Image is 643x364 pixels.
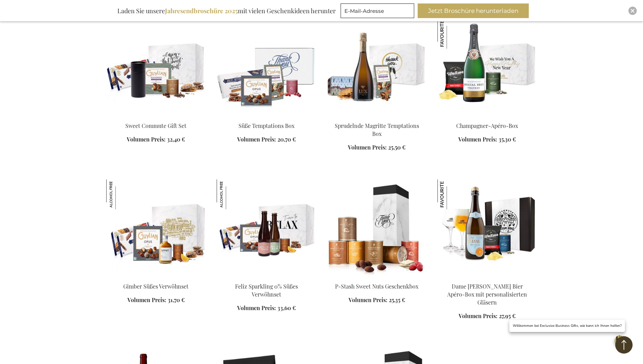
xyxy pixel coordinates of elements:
a: Volumen Preis: 27,95 € [459,312,516,320]
span: 25,50 € [388,144,406,151]
div: Close [628,7,637,15]
a: P-Stash Sweet Nuts Geschenkbox [335,283,418,290]
a: Sprudelnde Magritte Temptations Box [335,122,419,137]
span: Volumen Preis: [237,304,276,312]
span: Volumen Preis: [237,136,276,143]
span: Volumen Preis: [127,296,166,304]
a: P-Stash Sweet Nuts Gift Box [327,274,426,281]
span: 25,35 € [389,296,405,304]
a: Gimber Sweet Indulgence Set Gimber Süßes Verwöhnset [106,274,206,281]
a: Dame Jeanne Champagne Beer Apéro Box With Personalised Glasses Dame Jeanne Brut Bier Apéro-Box mi... [437,274,537,281]
img: Feliz Sparkling 0% Sweet Indulgence Set [217,179,316,277]
a: Dame [PERSON_NAME] Bier Apéro-Box mit personalisierten Gläsern [447,283,527,306]
span: Volumen Preis: [459,312,498,319]
button: Jetzt Broschüre herunterladen [418,3,529,18]
a: Süße Temptations Box [239,122,294,129]
span: 33,60 € [277,304,296,312]
img: Feliz Sparkling 0% Süßes Verwöhnset [217,179,247,209]
a: Volumen Preis: 25,50 € [348,144,406,152]
img: Champagne Apéro Box [437,19,537,116]
a: Volumen Preis: 31,70 € [127,296,185,304]
span: 27,95 € [499,312,516,319]
input: E-Mail-Adresse [341,3,414,18]
a: Sweet Commute Gift Set [125,122,186,129]
a: Sweet Temptations Box [217,113,316,120]
span: 20,70 € [277,136,296,143]
span: 31,70 € [168,296,185,304]
span: 35,30 € [499,136,516,143]
img: Close [631,9,635,13]
span: 32,40 € [167,136,185,143]
img: Gimber Süßes Verwöhnset [106,179,136,209]
a: Volumen Preis: 35,30 € [458,136,516,144]
a: Feliz Sparkling 0% Sweet Indulgence Set Feliz Sparkling 0% Süßes Verwöhnset [217,274,316,281]
a: Sparkling Margritte Temptations Box [327,113,426,120]
a: Volumen Preis: 20,70 € [237,136,296,144]
img: Dame Jeanne Brut Bier Apéro-Box mit personalisierten Gläsern [437,179,467,209]
img: Dame Jeanne Champagne Beer Apéro Box With Personalised Glasses [437,179,537,277]
span: Volumen Preis: [127,136,166,143]
img: Sweet Temptations Box [217,19,316,116]
img: P-Stash Sweet Nuts Gift Box [327,179,426,277]
span: Volumen Preis: [458,136,497,143]
img: Sparkling Margritte Temptations Box [327,19,426,116]
a: Volumen Preis: 33,60 € [237,304,296,312]
img: Gimber Sweet Indulgence Set [106,179,206,277]
a: Champagner-Apéro-Box [456,122,518,129]
a: Sweet Commute Gift Box [106,113,206,120]
img: Sweet Commute Gift Box [106,19,206,116]
form: marketing offers and promotions [341,3,416,20]
a: Volumen Preis: 25,35 € [349,296,405,304]
span: Volumen Preis: [348,144,387,151]
a: Gimber Süßes Verwöhnset [123,283,189,290]
a: Volumen Preis: 32,40 € [127,136,185,144]
div: Laden Sie unsere mit vielen Geschenkideen herunter [114,3,339,18]
a: Feliz Sparkling 0% Süßes Verwöhnset [235,283,298,298]
a: Champagne Apéro Box Champagner-Apéro-Box [437,113,537,120]
img: Champagner-Apéro-Box [437,19,467,49]
b: Jahresendbroschüre 2025 [165,7,238,15]
span: Volumen Preis: [349,296,387,304]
